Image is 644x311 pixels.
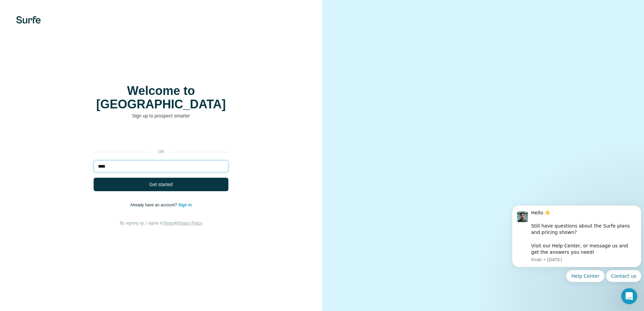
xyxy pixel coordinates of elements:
[149,181,172,188] span: Get started
[94,84,228,111] h1: Welcome to [GEOGRAPHIC_DATA]
[621,288,637,304] iframe: Intercom live chat
[178,203,192,207] a: Sign in
[16,16,41,24] img: Surfe's logo
[94,178,228,191] button: Get started
[94,112,228,119] p: Sign up to prospect smarter
[177,221,202,226] a: Privacy Policy
[509,199,644,286] iframe: Intercom notifications message
[150,149,172,155] p: or
[130,203,179,207] span: Already have an account?
[120,221,202,226] span: By signing up, I agree to &
[90,129,232,144] iframe: Schaltfläche „Über Google anmelden“
[163,221,174,226] a: Terms
[506,7,637,76] iframe: Dialogfeld „Über Google anmelden“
